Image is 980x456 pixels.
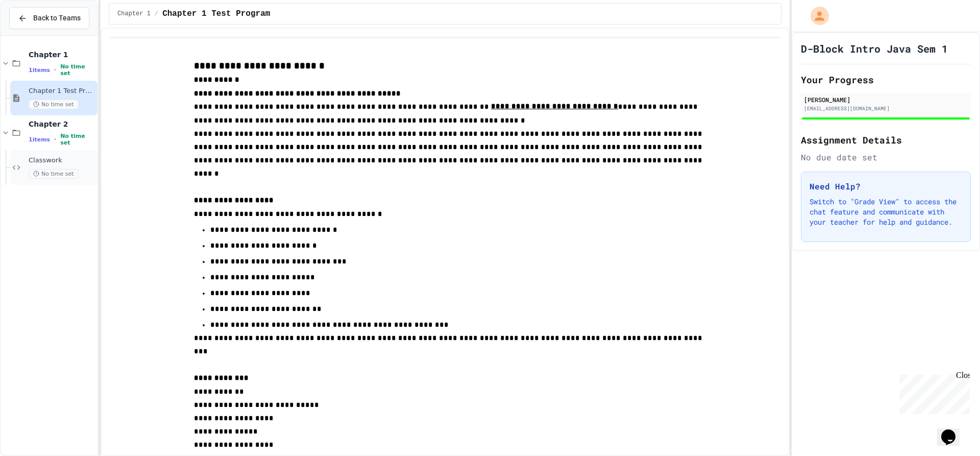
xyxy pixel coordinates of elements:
[800,4,831,28] div: My Account
[801,41,948,56] h1: D-Block Intro Java Sem 1
[937,415,970,446] iframe: chat widget
[4,4,70,65] div: Chat with us now!Close
[54,66,56,74] span: •
[29,100,79,109] span: No time set
[801,151,971,163] div: No due date set
[162,8,270,20] span: Chapter 1 Test Program
[33,13,81,23] span: Back to Teams
[801,73,971,87] h2: Your Progress
[804,105,968,112] div: [EMAIL_ADDRESS][DOMAIN_NAME]
[29,67,50,74] span: 1 items
[801,133,971,147] h2: Assignment Details
[895,371,970,414] iframe: chat widget
[29,50,95,59] span: Chapter 1
[117,10,151,18] span: Chapter 1
[9,7,89,29] button: Back to Teams
[29,119,95,129] span: Chapter 2
[54,135,56,143] span: •
[60,63,95,77] span: No time set
[29,169,79,179] span: No time set
[29,156,95,165] span: Classwork
[29,87,95,95] span: Chapter 1 Test Program
[810,197,962,227] p: Switch to "Grade View" to access the chat feature and communicate with your teacher for help and ...
[804,95,968,104] div: [PERSON_NAME]
[29,136,50,143] span: 1 items
[155,10,158,18] span: /
[810,180,962,193] h3: Need Help?
[60,133,95,146] span: No time set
